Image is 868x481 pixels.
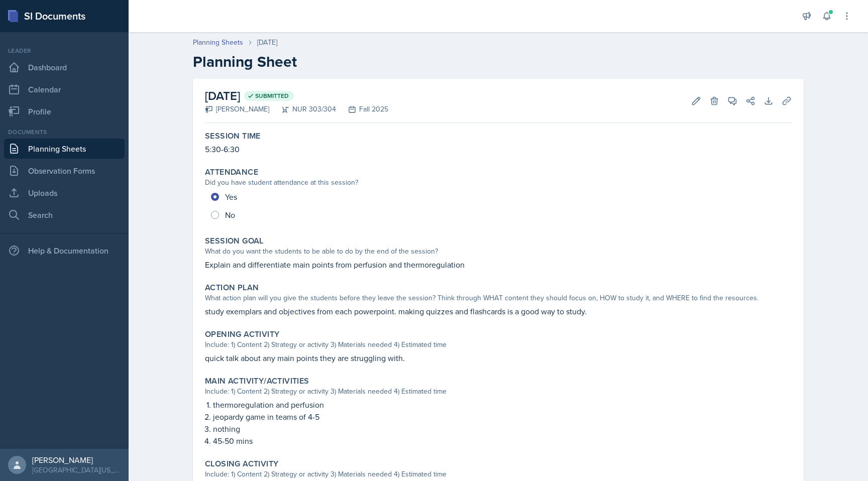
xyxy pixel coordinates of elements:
div: Include: 1) Content 2) Strategy or activity 3) Materials needed 4) Estimated time [205,469,792,479]
div: Help & Documentation [4,240,125,261]
p: nothing [213,423,792,435]
a: Planning Sheets [193,37,243,48]
h2: [DATE] [205,87,388,105]
div: Did you have student attendance at this session? [205,177,792,188]
p: quick talk about any main points they are struggling with. [205,352,792,364]
div: Documents [4,128,125,137]
label: Attendance [205,167,258,177]
label: Closing Activity [205,459,278,469]
div: What action plan will you give the students before they leave the session? Think through WHAT con... [205,293,792,303]
a: Calendar [4,79,125,99]
div: Include: 1) Content 2) Strategy or activity 3) Materials needed 4) Estimated time [205,339,792,350]
a: Planning Sheets [4,139,125,159]
div: What do you want the students to be able to do by the end of the session? [205,246,792,257]
a: Search [4,205,125,225]
label: Session Goal [205,236,264,246]
a: Observation Forms [4,161,125,181]
label: Session Time [205,131,261,141]
div: [PERSON_NAME] [205,104,269,114]
a: Profile [4,101,125,122]
a: Uploads [4,183,125,203]
p: jeopardy game in teams of 4-5 [213,411,792,423]
p: 5:30-6:30 [205,143,792,155]
div: Fall 2025 [336,104,388,114]
div: NUR 303/304 [269,104,336,114]
div: [GEOGRAPHIC_DATA][US_STATE] in [GEOGRAPHIC_DATA] [32,465,121,475]
div: Leader [4,46,125,55]
div: [PERSON_NAME] [32,455,121,465]
p: study exemplars and objectives from each powerpoint. making quizzes and flashcards is a good way ... [205,305,792,317]
p: thermoregulation and perfusion [213,399,792,411]
div: [DATE] [257,37,277,48]
label: Main Activity/Activities [205,376,309,386]
p: 45-50 mins [213,435,792,447]
label: Opening Activity [205,329,279,339]
div: Include: 1) Content 2) Strategy or activity 3) Materials needed 4) Estimated time [205,386,792,397]
span: Submitted [255,92,289,100]
p: Explain and differentiate main points from perfusion and thermoregulation [205,259,792,271]
a: Dashboard [4,57,125,77]
label: Action Plan [205,283,259,293]
h2: Planning Sheet [193,53,804,71]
